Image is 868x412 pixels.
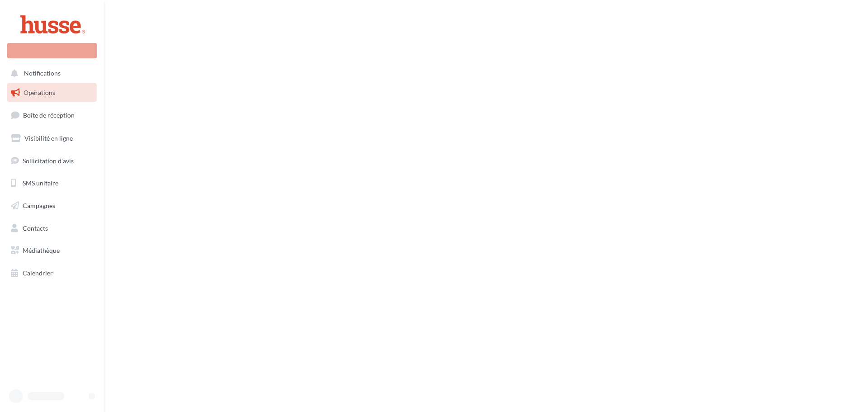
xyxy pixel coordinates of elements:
span: Opérations [24,89,55,96]
a: Opérations [5,83,99,102]
span: Calendrier [23,269,53,277]
span: Médiathèque [23,246,60,254]
span: SMS unitaire [23,179,58,187]
a: Médiathèque [5,241,99,260]
a: Visibilité en ligne [5,129,99,148]
span: Boîte de réception [23,111,75,119]
a: Sollicitation d'avis [5,152,99,170]
span: Campagnes [23,202,55,209]
span: Notifications [24,70,61,77]
a: Boîte de réception [5,105,99,125]
div: Nouvelle campagne [7,43,97,58]
a: Calendrier [5,264,99,283]
a: Contacts [5,219,99,238]
a: SMS unitaire [5,174,99,193]
a: Campagnes [5,196,99,215]
span: Contacts [23,224,48,232]
span: Sollicitation d'avis [23,156,74,164]
span: Visibilité en ligne [24,134,73,142]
